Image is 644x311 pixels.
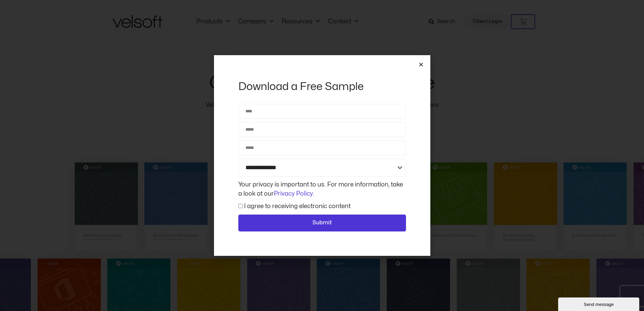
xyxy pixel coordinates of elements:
[238,215,406,231] button: Submit
[558,296,641,311] iframe: chat widget
[312,219,332,227] span: Submit
[244,203,351,209] label: I agree to receiving electronic content
[419,62,424,67] a: Close
[237,180,408,198] div: Your privacy is important to us. For more information, take a look at our .
[274,191,313,197] a: Privacy Policy
[238,80,406,94] h2: Download a Free Sample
